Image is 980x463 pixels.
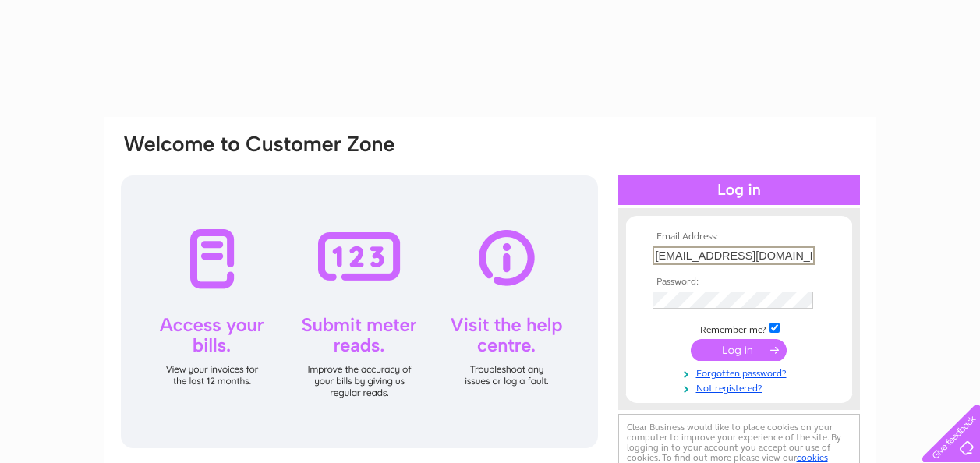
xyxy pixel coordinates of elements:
td: Remember me? [649,320,830,336]
a: Not registered? [653,380,830,394]
th: Email Address: [649,231,830,242]
input: Submit [691,339,787,361]
a: Forgotten password? [653,365,830,380]
th: Password: [649,277,830,288]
